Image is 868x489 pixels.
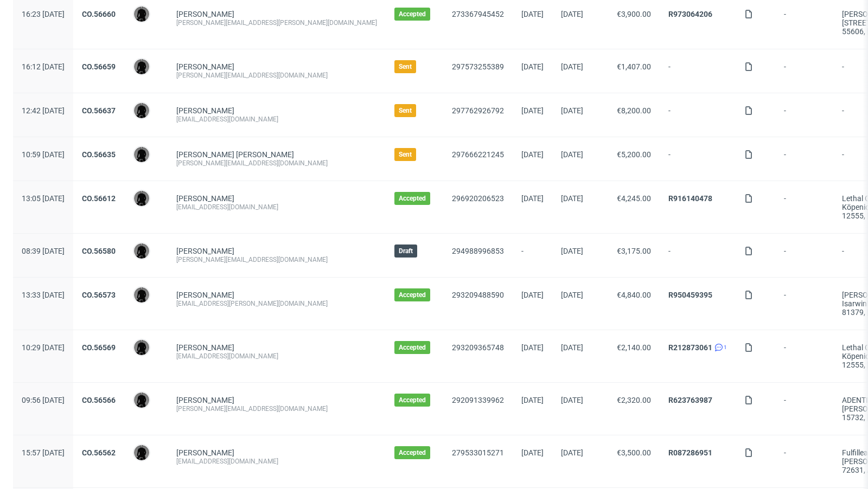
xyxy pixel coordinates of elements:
span: 13:33 [DATE] [22,291,65,299]
a: CO.56562 [82,448,116,457]
img: Dawid Urbanowicz [134,7,149,22]
img: Dawid Urbanowicz [134,340,149,355]
span: [DATE] [561,343,583,352]
span: [DATE] [561,62,583,71]
a: [PERSON_NAME] [176,448,234,457]
div: [EMAIL_ADDRESS][DOMAIN_NAME] [176,115,377,124]
span: - [784,194,825,220]
img: Dawid Urbanowicz [134,243,149,259]
a: 293209488590 [452,291,504,299]
a: [PERSON_NAME] [176,62,234,71]
img: Dawid Urbanowicz [134,287,149,303]
a: R973064206 [668,10,712,18]
span: Draft [399,247,413,255]
span: [DATE] [521,396,544,404]
a: CO.56612 [82,194,116,203]
span: [DATE] [561,291,583,299]
a: R212873061 [668,343,712,352]
span: [DATE] [521,150,544,159]
span: 08:39 [DATE] [22,247,65,255]
span: - [784,62,825,80]
a: R087286951 [668,448,712,457]
span: [DATE] [521,194,544,203]
span: [DATE] [521,291,544,299]
span: Sent [399,106,412,115]
span: [DATE] [521,448,544,457]
img: Dawid Urbanowicz [134,59,149,74]
a: CO.56637 [82,106,116,115]
span: €3,900.00 [617,10,651,18]
span: €3,175.00 [617,247,651,255]
span: Accepted [399,448,426,457]
span: €5,200.00 [617,150,651,159]
span: [DATE] [561,150,583,159]
img: Dawid Urbanowicz [134,191,149,206]
span: €3,500.00 [617,448,651,457]
a: [PERSON_NAME] [176,396,234,404]
span: Accepted [399,194,426,203]
a: 297666221245 [452,150,504,159]
a: R916140478 [668,194,712,203]
span: - [668,247,727,264]
span: €1,407.00 [617,62,651,71]
span: - [521,247,544,264]
div: [EMAIL_ADDRESS][DOMAIN_NAME] [176,352,377,361]
div: [PERSON_NAME][EMAIL_ADDRESS][DOMAIN_NAME] [176,404,377,413]
span: 1 [724,343,727,352]
span: €2,140.00 [617,343,651,352]
span: Sent [399,62,412,71]
span: Accepted [399,343,426,352]
a: [PERSON_NAME] [176,106,234,115]
span: [DATE] [561,194,583,203]
span: [DATE] [561,247,583,255]
span: - [784,247,825,264]
img: Dawid Urbanowicz [134,445,149,460]
span: [DATE] [561,396,583,404]
a: 279533015271 [452,448,504,457]
div: [PERSON_NAME][EMAIL_ADDRESS][DOMAIN_NAME] [176,71,377,80]
span: - [784,396,825,422]
span: [DATE] [561,10,583,18]
span: [DATE] [521,10,544,18]
div: [PERSON_NAME][EMAIL_ADDRESS][DOMAIN_NAME] [176,255,377,264]
span: - [784,343,825,369]
a: 293209365748 [452,343,504,352]
span: 13:05 [DATE] [22,194,65,203]
span: 16:23 [DATE] [22,10,65,18]
a: CO.56569 [82,343,116,352]
a: 292091339962 [452,396,504,404]
span: Accepted [399,10,426,18]
a: [PERSON_NAME] [176,194,234,203]
span: - [668,106,727,124]
a: CO.56659 [82,62,116,71]
a: CO.56573 [82,291,116,299]
span: - [784,150,825,168]
span: [DATE] [561,106,583,115]
img: Dawid Urbanowicz [134,393,149,408]
a: CO.56566 [82,396,116,404]
div: [PERSON_NAME][EMAIL_ADDRESS][DOMAIN_NAME] [176,159,377,168]
img: Dawid Urbanowicz [134,103,149,118]
span: 10:59 [DATE] [22,150,65,159]
span: [DATE] [521,343,544,352]
span: - [784,291,825,317]
span: [DATE] [521,106,544,115]
a: CO.56580 [82,247,116,255]
span: 12:42 [DATE] [22,106,65,115]
a: [PERSON_NAME] [PERSON_NAME] [176,150,294,159]
a: 1 [712,343,727,352]
div: [EMAIL_ADDRESS][DOMAIN_NAME] [176,457,377,466]
a: R950459395 [668,291,712,299]
a: 294988996853 [452,247,504,255]
span: Accepted [399,291,426,299]
div: [PERSON_NAME][EMAIL_ADDRESS][PERSON_NAME][DOMAIN_NAME] [176,18,377,27]
a: [PERSON_NAME] [176,291,234,299]
a: 273367945452 [452,10,504,18]
span: - [784,10,825,36]
span: 16:12 [DATE] [22,62,65,71]
span: [DATE] [561,448,583,457]
a: 297762926792 [452,106,504,115]
a: CO.56635 [82,150,116,159]
span: Accepted [399,396,426,404]
a: 297573255389 [452,62,504,71]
